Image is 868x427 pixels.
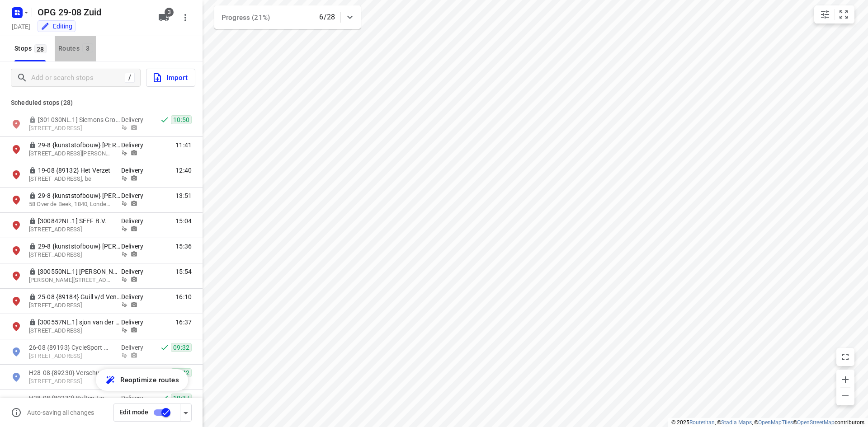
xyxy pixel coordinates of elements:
h5: Project date [8,21,34,32]
div: Progress (21%)6/28 [214,5,361,29]
button: Map settings [816,5,834,23]
p: Heuvelstraat 141, 5038SM, Tilburg, NL [29,301,112,310]
div: Editing [41,22,72,31]
p: Ambachtsweg 5, 5071NS, Udenhout, NL [29,327,112,335]
a: OpenStreetMap [797,419,835,426]
p: 29-8 {kunststofbouw} Joeri de Maeyer [38,191,121,200]
span: 16:10 [175,292,192,301]
svg: Done [160,115,169,124]
p: Delivery [121,368,148,377]
p: Tolweg 11, 4851SJ, Ulvenhout, NL [29,225,112,234]
p: Delivery [121,343,148,352]
span: Progress (21%) [222,14,270,22]
button: 3 [155,9,173,27]
p: Delivery [121,292,148,301]
input: Add or search stops [31,71,125,85]
span: 15:04 [175,216,192,225]
span: 3 [165,8,174,17]
span: Edit mode [119,408,148,416]
p: 26-08 {89193} CycleSport Deventer [29,343,112,352]
a: OpenMapTiles [758,419,793,426]
li: © 2025 , © , © © contributors [671,419,864,426]
p: 19-08 {89132} Het Verzet [38,166,121,175]
p: Delivery [121,166,148,175]
p: 29-8 {kunststofbouw} Ron Nieuwenburg [38,242,121,251]
a: Import [141,69,195,87]
p: [300842NL.1] SEEF B.V. [38,216,121,225]
span: 10:50 [171,115,192,124]
svg: Done [160,368,169,377]
div: / [125,73,135,83]
button: Fit zoom [835,5,853,23]
div: Routes [58,43,96,54]
button: Reoptimize routes [96,369,188,391]
p: Scheduled stops ( 28 ) [11,97,192,108]
p: Essenseweg 19, 4709BK, Nispen, NL [29,124,112,133]
p: 25-08 {89184} Guill v/d Ven Fietsspecialist [38,292,121,301]
p: [300557NL.1] sjon van der sande [38,318,121,327]
div: small contained button group [814,5,854,23]
span: 09:32 [171,343,192,352]
p: 29-8 {kunststofbouw} Gunther Janssens [38,141,121,150]
p: Daan van Dijkhof 21, 5026CJ, Tilburg, NL [29,276,112,285]
p: Delivery [121,216,148,225]
span: 3 [82,43,93,52]
span: 11:41 [175,141,192,150]
p: Delivery [121,318,148,327]
svg: Done [160,394,169,403]
p: 6/28 [319,12,335,23]
p: Delivery [121,191,148,200]
button: More [176,9,194,27]
h5: Rename [34,5,151,19]
p: Delivery [121,115,148,124]
span: 15:36 [175,242,192,251]
span: 10:37 [171,394,192,403]
span: 12:40 [175,166,192,175]
p: [300550NL.1] [PERSON_NAME] [38,267,121,276]
span: 28 [34,44,47,53]
p: 9 Molenstraat, 9170, Sint-gillis-waas, BE [29,150,112,158]
svg: Done [160,343,169,352]
span: 16:37 [175,318,192,327]
p: [301030NL.1] Siemons Grondwerken B. [38,115,121,124]
p: Worp 67, 7419AC, Deventer, NL [29,377,112,386]
span: Stops [14,43,49,54]
p: Delivery [121,242,148,251]
p: H28-08 {89232} Bulten Tweewielers [29,394,112,403]
span: 13:51 [175,191,192,200]
p: Delivery [121,394,148,403]
p: 9 De Hilver, 5052VJ, Goirle, NL [29,251,112,259]
span: 15:54 [175,267,192,276]
a: Routetitan [689,419,715,426]
p: H28-08 {89230} Verschuur Fietsen [29,368,112,377]
p: 58 Over de Beek, 1840, Londerzeel, BE [29,200,112,209]
p: Delivery [121,267,148,276]
button: Import [146,69,195,87]
p: Delivery [121,141,148,150]
p: Houtmarkt 18, 7411CG, Deventer, NL [29,352,112,361]
span: 09:42 [171,368,192,377]
span: Import [152,72,188,84]
p: Nieuwstraat 41, 9800, Deinze(astene), be [29,175,112,183]
p: Auto-saving all changes [27,409,94,416]
div: Driver app settings [180,407,191,418]
a: Stadia Maps [721,419,752,426]
span: Reoptimize routes [120,374,179,386]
